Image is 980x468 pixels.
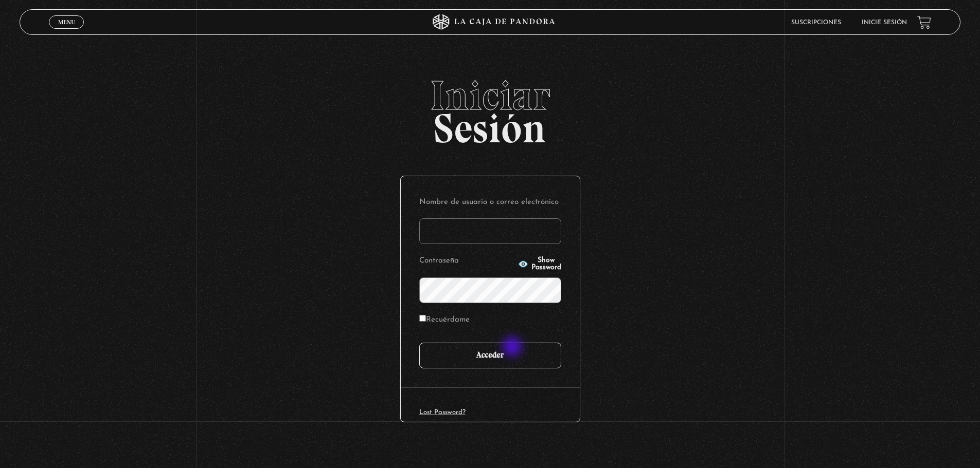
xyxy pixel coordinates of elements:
label: Nombre de usuario o correo electrónico [419,195,561,211]
span: Iniciar [20,75,960,116]
span: Show Password [531,257,561,271]
a: Suscripciones [791,20,841,26]
a: View your shopping cart [917,15,931,29]
span: Cerrar [55,28,79,35]
span: Menu [58,19,75,25]
label: Contraseña [419,253,515,269]
input: Acceder [419,343,561,368]
button: Show Password [518,257,561,271]
label: Recuérdame [419,312,470,328]
a: Inicie sesión [862,20,907,26]
h2: Sesión [20,75,960,141]
input: Recuérdame [419,315,426,322]
a: Lost Password? [419,409,466,416]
